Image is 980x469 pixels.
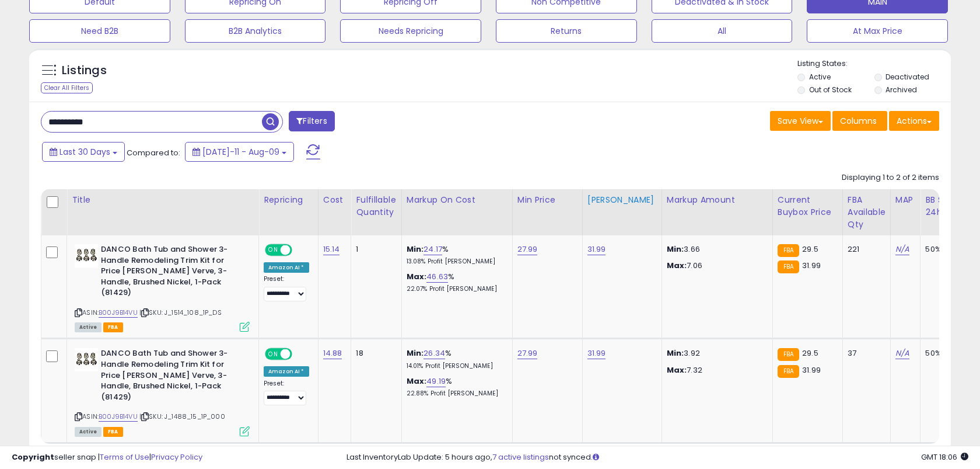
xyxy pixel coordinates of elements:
[807,19,948,43] button: At Max Price
[185,142,294,162] button: [DATE]-11 - Aug-09
[407,390,503,398] p: 22.88% Profit [PERSON_NAME]
[99,308,138,318] a: B00J9B14VU
[75,244,98,267] img: 41gkhnmeBQL._SL40_.jpg
[517,194,577,206] div: Min Price
[290,245,309,255] span: OFF
[802,260,821,271] span: 31.99
[778,244,799,257] small: FBA
[356,244,392,255] div: 1
[809,72,831,82] label: Active
[101,244,243,301] b: DANCO Bath Tub and Shower 3-Handle Remodeling Trim Kit for Price [PERSON_NAME] Verve, 3-Handle, B...
[407,272,503,293] div: %
[925,194,968,218] div: BB Share 24h.
[407,376,503,398] div: %
[885,85,917,95] label: Archived
[667,260,764,271] p: 7.06
[492,451,549,463] a: 7 active listings
[809,85,852,95] label: Out of Stock
[407,285,503,293] p: 22.07% Profit [PERSON_NAME]
[667,348,764,359] p: 3.92
[151,451,202,463] a: Privacy Policy
[72,194,254,206] div: Title
[103,427,123,437] span: FBA
[139,412,225,421] span: | SKU: J_1488_15_1P_000
[770,111,831,131] button: Save View
[75,348,98,371] img: 41gkhnmeBQL._SL40_.jpg
[667,365,764,376] p: 7.32
[346,452,968,463] div: Last InventoryLab Update: 5 hours ago, not synced.
[264,275,309,301] div: Preset:
[101,348,243,405] b: DANCO Bath Tub and Shower 3-Handle Remodeling Trim Kit for Price [PERSON_NAME] Verve, 3-Handle, B...
[340,19,481,43] button: Needs Repricing
[62,62,107,79] h5: Listings
[323,244,340,255] a: 15.14
[848,194,885,231] div: FBA Available Qty
[895,348,909,359] a: N/A
[840,115,877,127] span: Columns
[802,348,818,359] span: 29.5
[426,271,448,283] a: 46.63
[802,244,818,255] span: 29.5
[264,366,309,377] div: Amazon AI *
[323,194,346,206] div: Cost
[587,244,606,255] a: 31.99
[889,111,939,131] button: Actions
[202,146,279,158] span: [DATE]-11 - Aug-09
[587,194,657,206] div: [PERSON_NAME]
[290,349,309,359] span: OFF
[925,244,964,255] div: 50%
[407,348,503,370] div: %
[407,348,424,359] b: Min:
[407,258,503,266] p: 13.08% Profit [PERSON_NAME]
[921,451,968,463] span: 2025-09-9 18:06 GMT
[185,19,326,43] button: B2B Analytics
[517,348,538,359] a: 27.99
[407,362,503,370] p: 14.01% Profit [PERSON_NAME]
[895,194,915,206] div: MAP
[100,451,149,463] a: Terms of Use
[127,147,180,158] span: Compared to:
[289,111,334,131] button: Filters
[667,194,768,206] div: Markup Amount
[848,348,881,359] div: 37
[407,244,424,255] b: Min:
[652,19,793,43] button: All
[667,348,684,359] strong: Min:
[423,244,442,255] a: 24.17
[401,189,512,235] th: The percentage added to the cost of goods (COGS) that forms the calculator for Min & Max prices.
[587,348,606,359] a: 31.99
[75,427,101,437] span: All listings currently available for purchase on Amazon
[778,365,799,378] small: FBA
[266,349,281,359] span: ON
[778,260,799,273] small: FBA
[925,348,964,359] div: 50%
[407,194,508,206] div: Markup on Cost
[778,194,838,218] div: Current Buybox Price
[29,19,170,43] button: Need B2B
[423,348,445,359] a: 26.34
[895,244,909,255] a: N/A
[407,376,427,387] b: Max:
[99,412,138,422] a: B00J9B14VU
[139,308,222,317] span: | SKU: J_1514_108_1P_DS
[75,348,250,435] div: ASIN:
[356,348,392,359] div: 18
[667,244,684,255] strong: Min:
[426,376,446,387] a: 49.19
[266,245,281,255] span: ON
[103,322,123,332] span: FBA
[797,58,950,70] p: Listing States:
[41,82,93,93] div: Clear All Filters
[75,322,101,332] span: All listings currently available for purchase on Amazon
[848,244,881,255] div: 221
[802,364,821,376] span: 31.99
[667,364,687,376] strong: Max:
[60,146,110,158] span: Last 30 Days
[667,260,687,271] strong: Max:
[517,244,538,255] a: 27.99
[264,262,309,273] div: Amazon AI *
[407,244,503,266] div: %
[407,271,427,282] b: Max:
[264,380,309,406] div: Preset:
[323,348,342,359] a: 14.88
